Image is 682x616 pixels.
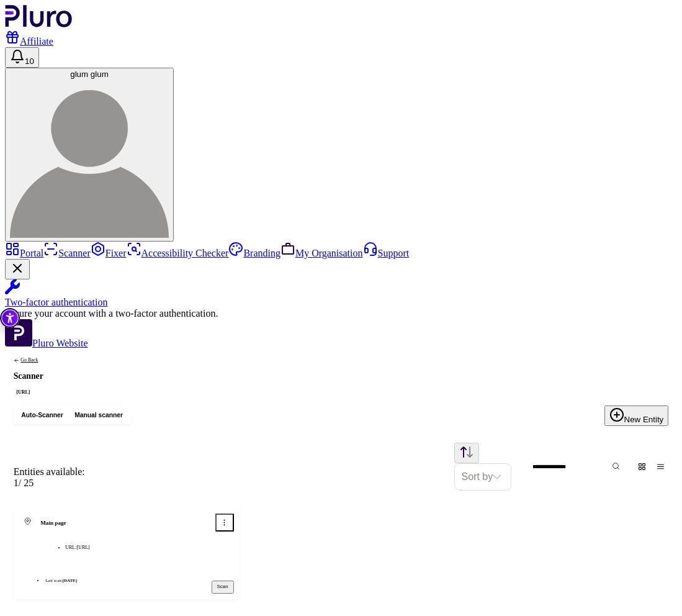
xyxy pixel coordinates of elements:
button: Auto-Scanner [16,409,69,422]
div: Two-factor authentication [5,297,677,308]
a: Affiliate [5,36,53,47]
div: Set sorting [454,463,512,491]
aside: Sidebar menu [5,242,677,349]
h1: Scanner [14,372,43,381]
button: Change sorting direction [454,443,479,463]
a: Open Pluro Website [5,338,88,348]
button: Manual scanner [69,409,128,422]
li: Last scan : [44,576,78,583]
div: [URL] [14,389,33,397]
button: glum glumglum glum [5,68,174,242]
a: Two-factor authentication [5,279,677,308]
img: glum glum [10,79,169,238]
button: Change content view type to table [653,459,668,474]
input: Website Search [526,459,648,474]
span: [URL] [76,545,89,550]
div: Secure your account with a two-factor authentication. [5,308,677,319]
span: [DATE] [63,578,77,582]
li: URL: [65,544,90,551]
button: New Entity [604,405,669,426]
a: Logo [5,19,73,29]
button: Open options menu [215,514,234,532]
a: Portal [5,248,43,258]
div: 25 [14,478,85,489]
button: Open notifications, you have 10 new notifications [5,47,39,68]
span: 10 [25,57,34,66]
span: Manual scanner [74,411,123,420]
span: glum glum [70,70,108,79]
button: Scan [212,581,234,594]
a: Fixer [91,248,127,258]
a: Back to previous screen [14,358,43,363]
a: Support [363,248,410,258]
a: Branding [228,248,280,258]
a: My Organisation [280,248,363,258]
div: Entities available: [14,466,85,478]
a: Scanner [43,248,91,258]
a: Accessibility Checker [127,248,229,258]
button: Close Two-factor authentication notification [5,259,30,279]
span: 1 / [14,478,21,488]
span: Auto-Scanner [21,411,63,420]
h3: Main page [40,519,90,527]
